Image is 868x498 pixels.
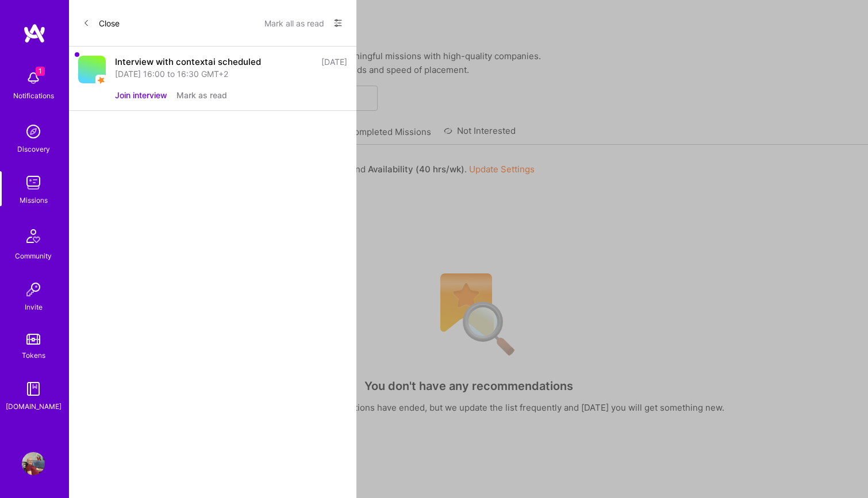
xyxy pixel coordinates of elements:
[22,171,45,194] img: teamwork
[22,377,45,400] img: guide book
[26,334,40,345] img: tokens
[22,120,45,143] img: discovery
[22,349,45,361] div: Tokens
[6,400,62,412] div: [DOMAIN_NAME]
[115,68,347,80] div: [DATE] 16:00 to 16:30 GMT+2
[95,75,107,86] img: star icon
[83,14,120,32] button: Close
[321,56,347,68] div: [DATE]
[22,278,45,301] img: Invite
[176,89,227,101] button: Mark as read
[19,452,48,475] a: User Avatar
[23,23,46,44] img: logo
[25,301,43,313] div: Invite
[115,56,261,68] div: Interview with contextai scheduled
[115,89,167,101] button: Join interview
[22,452,45,475] img: User Avatar
[264,14,324,32] button: Mark all as read
[17,143,50,155] div: Discovery
[20,194,48,206] div: Missions
[20,222,47,250] img: Community
[15,250,52,262] div: Community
